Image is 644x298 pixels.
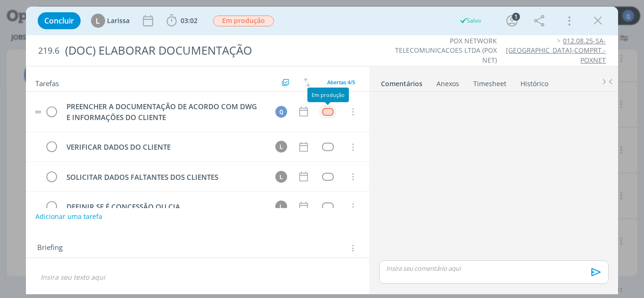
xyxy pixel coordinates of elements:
a: 012.08.25-SA-[GEOGRAPHIC_DATA]-COMPRT.-POXNET [506,36,606,64]
div: 1 [512,13,520,21]
span: Abertas 4/5 [327,79,355,86]
div: Q [275,106,287,118]
button: Concluir [38,12,81,29]
button: LLarissa [91,14,130,28]
img: drag-icon.svg [35,111,41,113]
div: DEFINIR SE É CONCESSÃO OU CIA [63,201,267,213]
div: (DOC) ELABORAR DOCUMENTAÇÃO [61,39,365,62]
a: Histórico [520,75,549,89]
button: L [274,200,288,214]
div: Anexos [437,79,459,89]
button: Em produção [213,15,274,27]
button: 03:02 [164,13,200,28]
div: dialog [26,7,619,294]
button: Adicionar uma tarefa [35,208,103,225]
button: Q [274,105,288,119]
a: Timesheet [473,75,507,89]
div: SOLICITAR DADOS FALTANTES DOS CLIENTES [63,171,267,183]
div: Em produção [307,88,349,102]
div: L [275,201,287,212]
span: Tarefas [35,77,59,88]
img: arrow-down-up.svg [304,78,310,87]
div: PREENCHER A DOCUMENTAÇÃO DE ACORDO COM DWG E INFORMAÇÕES DO CLIENTE [63,101,267,123]
span: 03:02 [181,16,198,25]
button: L [274,169,288,184]
div: L [275,171,287,183]
div: VERIFICAR DADOS DO CLIENTE [63,141,267,153]
div: L [91,14,105,28]
span: Em produção [213,16,274,26]
a: Comentários [380,75,423,89]
div: L [275,141,287,153]
button: 1 [504,13,520,28]
span: 219.6 [38,46,59,56]
span: Larissa [107,17,130,24]
span: Concluir [44,17,74,24]
a: POX NETWORK TELECOMUNICACOES LTDA (POX NET) [395,36,497,64]
div: Salvo [459,16,481,25]
button: L [274,140,288,154]
span: Briefing [37,242,63,254]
